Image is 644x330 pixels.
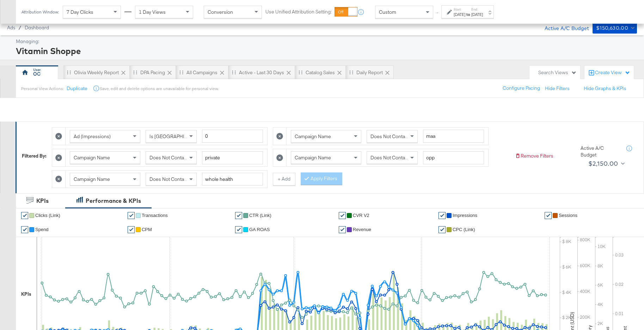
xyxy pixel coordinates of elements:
button: $2,150.00 [585,158,626,169]
div: Vitamin Shoppe [16,45,635,57]
div: Attribution Window: [21,10,59,14]
span: Campaign Name [295,133,331,140]
span: Campaign Name [295,154,331,161]
div: Create View [595,69,630,76]
input: Enter a search term [202,151,263,164]
div: Active - Last 30 Days [239,69,284,76]
button: $150,630.00 [593,22,637,34]
label: End: [471,7,483,12]
div: Drag to reorder tab [299,70,302,74]
span: 7 Day Clicks [67,9,93,15]
div: All Campaigns [186,69,217,76]
div: Daily Report [356,69,383,76]
span: Impressions [453,213,477,218]
a: Dashboard [25,25,49,30]
div: Save, edit and delete options are unavailable for personal view. [100,86,219,92]
a: ✔ [339,226,346,233]
div: Olivia Weekly Report [74,69,119,76]
span: Does Not Contain [370,154,409,161]
span: CPM [142,227,152,232]
span: Revenue [353,227,371,232]
span: Campaign Name [74,176,110,182]
a: ✔ [128,226,135,233]
div: Managing: [16,38,635,45]
a: ✔ [235,212,242,219]
div: OC [33,71,41,77]
span: Ad (Impressions) [74,133,111,140]
a: ✔ [339,212,346,219]
div: Drag to reorder tab [67,70,71,74]
span: Ads [7,25,15,30]
span: CTR (Link) [249,213,271,218]
span: Campaign Name [74,154,110,161]
span: Is [GEOGRAPHIC_DATA] [149,133,203,140]
div: Performance & KPIs [86,197,141,205]
div: $150,630.00 [596,24,628,33]
span: Does Not Contain [149,154,188,161]
a: ✔ [438,212,446,219]
a: ✔ [438,226,446,233]
span: Transactions [142,213,168,218]
span: 1 Day Views [139,9,166,15]
label: Start: [454,7,465,12]
div: Catalog Sales [306,69,335,76]
span: CPC (Link) [453,227,475,232]
span: / [15,25,25,30]
span: Custom [379,9,396,15]
span: GA ROAS [249,227,270,232]
div: Active A/C Budget [581,145,619,158]
div: Drag to reorder tab [232,70,236,74]
div: $2,150.00 [588,158,618,169]
button: Configure Pacing [498,82,545,95]
div: Personal View Actions: [21,86,64,92]
input: Enter a search term [202,173,263,186]
div: [DATE] [471,12,483,17]
a: ✔ [235,226,242,233]
label: Use Unified Attribution Setting: [265,8,332,15]
div: Drag to reorder tab [179,70,183,74]
div: Filtered By: [22,153,47,159]
div: KPIs [21,291,31,297]
span: Spend [35,227,49,232]
button: Duplicate [67,85,87,92]
button: Remove Filters [515,153,553,159]
span: Clicks (Link) [35,213,60,218]
span: Does Not Contain [370,133,409,140]
button: Hide Filters [545,85,570,92]
span: Sessions [559,213,577,218]
div: DPA Pacing [140,69,165,76]
button: Hide Graphs & KPIs [584,85,626,92]
div: Active A/C Budget [537,22,589,33]
div: Search Views [538,69,577,76]
strong: to [465,12,471,17]
input: Enter a search term [423,151,484,164]
div: KPIs [36,197,49,205]
a: ✔ [21,212,28,219]
a: ✔ [21,226,28,233]
span: Does Not Contain [149,176,188,182]
div: Drag to reorder tab [133,70,137,74]
a: ✔ [545,212,552,219]
span: ↑ [434,12,441,14]
div: [DATE] [454,12,465,17]
input: Enter a number [202,130,263,143]
span: Conversion [208,9,233,15]
a: ✔ [128,212,135,219]
button: + Add [273,173,295,185]
div: Drag to reorder tab [349,70,353,74]
span: CVR v2 [353,213,369,218]
input: Enter a search term [423,130,484,143]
